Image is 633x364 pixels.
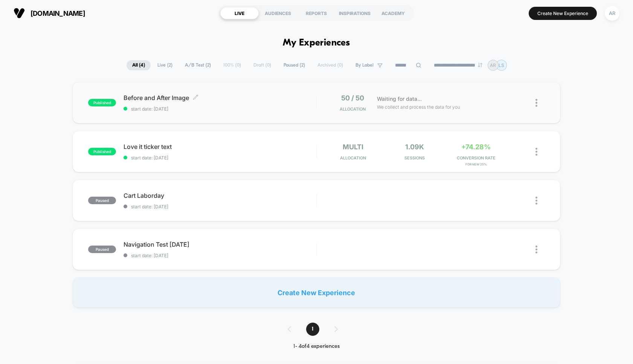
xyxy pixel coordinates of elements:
span: By Label [355,62,374,68]
span: start date: [DATE] [124,155,316,161]
span: 50 / 50 [341,94,364,102]
div: ACADEMY [374,7,412,19]
div: INSPIRATIONS [336,7,374,19]
span: Paused ( 2 ) [278,60,311,70]
span: Waiting for data... [377,95,422,103]
img: close [535,148,537,156]
span: [DOMAIN_NAME] [31,9,85,17]
img: Visually logo [14,8,25,19]
span: Allocation [340,155,366,161]
span: We collect and process the data for you [377,103,460,111]
span: published [88,148,116,155]
div: LIVE [220,7,259,19]
span: 1 [306,323,319,336]
span: paused [88,246,116,253]
div: REPORTS [297,7,336,19]
span: for New 25% [447,162,505,166]
span: Cart Laborday [124,192,316,199]
span: Before and After Image [124,94,316,102]
span: All ( 4 ) [127,60,151,70]
span: Live ( 2 ) [152,60,178,70]
img: close [535,246,537,253]
span: start date: [DATE] [124,253,316,258]
p: AR [490,62,496,68]
div: 1 - 4 of 4 experiences [280,343,353,350]
span: published [88,99,116,106]
h1: My Experiences [283,38,350,49]
div: AUDIENCES [259,7,297,19]
span: start date: [DATE] [124,106,316,112]
span: Allocation [340,106,366,112]
span: A/B Test ( 2 ) [179,60,217,70]
div: Create New Experience [73,278,560,308]
span: +74.28% [461,143,491,151]
span: multi [343,143,363,151]
img: close [535,197,537,205]
button: [DOMAIN_NAME] [11,7,87,19]
span: paused [88,197,116,204]
button: Create New Experience [529,7,597,20]
span: Navigation Test [DATE] [124,241,316,248]
div: AR [605,6,619,21]
p: LS [499,62,504,68]
span: 1.09k [405,143,424,151]
span: start date: [DATE] [124,204,316,209]
span: Love it ticker text [124,143,316,150]
span: Sessions [386,155,443,161]
button: AR [602,6,622,21]
img: end [478,63,482,67]
span: CONVERSION RATE [447,155,505,161]
img: close [535,99,537,107]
